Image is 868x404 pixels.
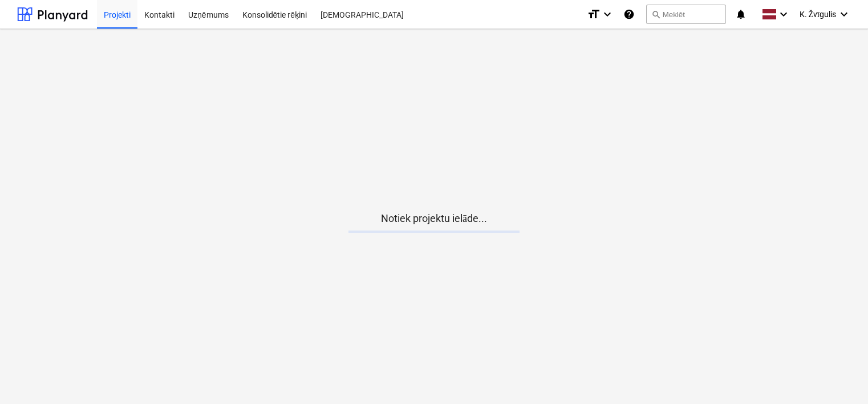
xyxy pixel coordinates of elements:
[623,7,635,21] i: Zināšanu pamats
[348,212,520,225] p: Notiek projektu ielāde...
[777,7,790,21] i: keyboard_arrow_down
[587,7,601,21] i: format_size
[646,5,726,24] button: Meklēt
[651,10,660,19] span: search
[735,7,747,21] i: notifications
[601,7,614,21] i: keyboard_arrow_down
[837,7,851,21] i: keyboard_arrow_down
[800,10,836,19] span: K. Žvīgulis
